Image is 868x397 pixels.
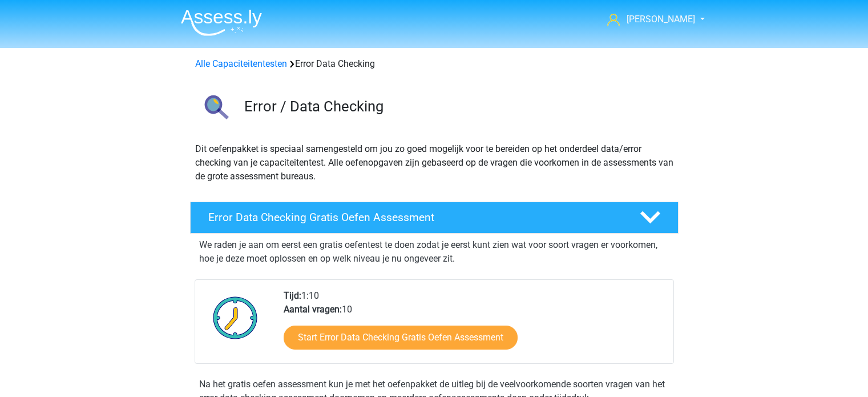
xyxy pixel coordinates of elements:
[191,85,239,133] img: error data checking
[244,98,669,115] h3: Error / Data Checking
[191,57,678,71] div: Error Data Checking
[603,13,696,26] a: [PERSON_NAME]
[275,289,673,363] div: 1:10 10
[284,304,342,315] b: Aantal vragen:
[181,9,262,36] img: Assessly
[284,290,301,301] b: Tijd:
[207,289,264,346] img: Klok
[185,202,683,234] a: Error Data Checking Gratis Oefen Assessment
[195,142,673,183] p: Dit oefenpakket is speciaal samengesteld om jou zo goed mogelijk voor te bereiden op het onderdee...
[208,211,621,224] h4: Error Data Checking Gratis Oefen Assessment
[199,238,669,266] p: We raden je aan om eerst een gratis oefentest te doen zodat je eerst kunt zien wat voor soort vra...
[627,14,695,25] span: [PERSON_NAME]
[195,58,287,69] a: Alle Capaciteitentesten
[284,326,518,350] a: Start Error Data Checking Gratis Oefen Assessment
